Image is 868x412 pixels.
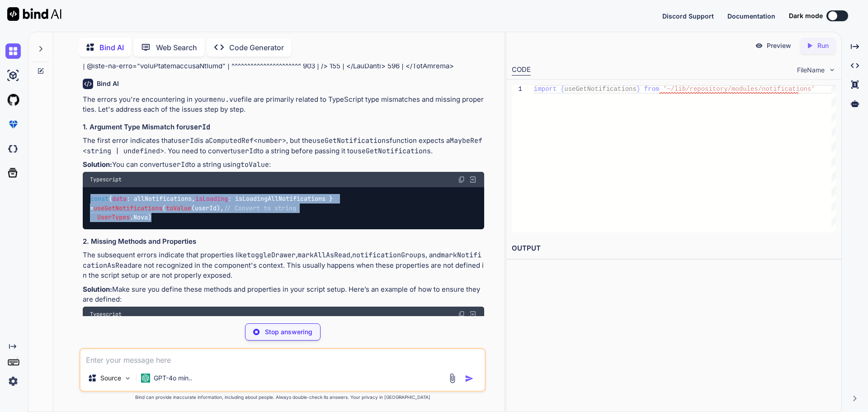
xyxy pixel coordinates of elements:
code: toggleDrawer [247,251,296,260]
code: { : allNotifications, : isLoadingAllNotifications } = ( (userId), . ) [90,194,336,222]
p: Stop answering [265,327,312,336]
h2: OUTPUT [506,238,841,259]
span: Documentation [727,12,775,20]
span: { [560,85,564,93]
code: menu.vue [209,95,241,104]
p: GPT-4o min.. [154,374,192,383]
code: userId [233,147,257,156]
p: The first error indicates that is a , but the function expects a . You need to convert to a strin... [83,136,484,156]
img: Pick Models [124,374,132,382]
span: '~/lib/repository/modules/notifications' [663,85,815,93]
img: githubLight [5,92,21,108]
code: ComputedRef<number> [209,136,286,145]
button: Documentation [727,11,775,21]
img: Open in Browser [469,310,477,318]
p: Make sure you define these methods and properties in your script setup. Here’s an example of how ... [83,284,484,305]
p: Source [100,374,121,383]
p: Preview [767,41,791,50]
span: const [90,195,108,203]
span: Typescript [90,176,122,183]
span: toValue [166,204,191,212]
span: isLoading [195,195,228,203]
p: Code Generator [229,42,284,53]
h3: 1. Argument Type Mismatch for [83,122,484,133]
span: // Convert to string [224,204,296,212]
img: preview [755,42,763,50]
code: userId [165,160,189,169]
span: from [644,85,659,93]
code: userId [174,136,198,145]
img: chat [5,43,21,59]
div: CODE [512,65,531,76]
p: The subsequent errors indicate that properties like , , , and are not recognized in the component... [83,250,484,281]
img: copy [458,311,465,318]
code: markAllAsRead [297,251,350,260]
code: userId [186,123,210,132]
img: copy [458,176,465,183]
p: Web Search [156,42,197,53]
span: useGetNotifications [94,204,162,212]
p: You can convert to a string using : [83,160,484,170]
img: darkCloudIdeIcon [5,141,21,156]
strong: Solution: [83,160,112,169]
span: useGetNotifications [564,85,637,93]
strong: Solution: [83,285,112,294]
span: data [112,195,127,203]
code: toValue [241,160,269,169]
span: Dark mode [789,11,823,20]
h6: Bind AI [97,79,119,88]
img: icon [465,374,474,383]
img: GPT-4o mini [141,374,150,383]
span: } [637,85,640,93]
span: FileName [797,66,825,75]
span: Typescript [90,311,122,318]
p: Bind can provide inaccurate information, including about people. Always double-check its answers.... [79,394,486,401]
code: useGetNotifications [354,147,431,156]
button: Discord Support [662,11,714,21]
span: Discord Support [662,12,714,20]
code: markNotificationAsRead [83,251,481,270]
img: premium [5,117,21,132]
img: attachment [447,373,458,384]
p: The errors you're encountering in your file are primarily related to TypeScript type mismatches a... [83,95,484,115]
span: import [534,85,557,93]
code: MaybeRef<string | undefined> [83,136,482,156]
code: useGetNotifications [312,136,390,145]
code: notificationGroups [352,251,425,260]
p: Bind AI [99,42,124,53]
p: Run [817,41,829,50]
img: chevron down [828,66,836,74]
div: 1 [512,85,522,94]
span: Nova [133,213,148,221]
img: ai-studio [5,68,21,83]
img: settings [5,374,21,389]
img: Bind AI [7,7,61,21]
h3: 2. Missing Methods and Properties [83,237,484,247]
span: UserTypes [97,213,130,221]
img: Open in Browser [469,175,477,184]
